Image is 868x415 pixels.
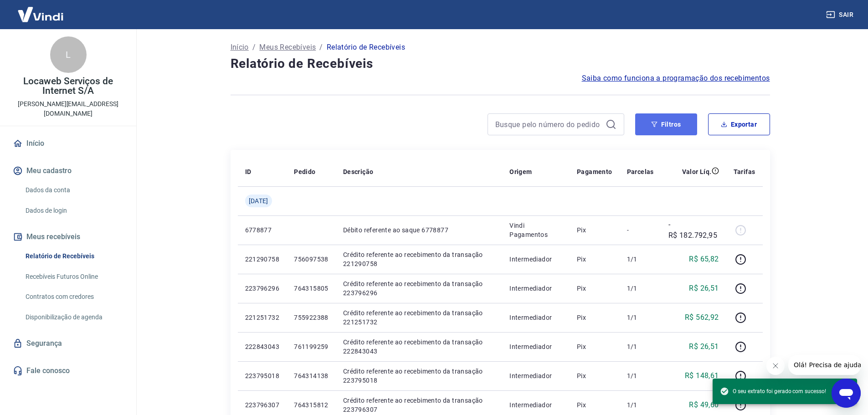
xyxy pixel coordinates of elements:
a: Recebíveis Futuros Online [22,267,125,286]
a: Dados de login [22,201,125,220]
p: 1/1 [627,400,654,410]
a: Meus Recebíveis [259,42,316,53]
p: 221290758 [245,255,280,264]
p: 6778877 [245,225,280,235]
span: O seu extrato foi gerado com sucesso! [720,387,826,396]
p: 764315812 [294,400,329,410]
p: Intermediador [509,400,562,410]
p: 1/1 [627,342,654,351]
input: Busque pelo número do pedido [495,118,602,131]
p: Intermediador [509,371,562,380]
p: - [627,225,654,235]
p: Pix [577,400,612,410]
span: [DATE] [249,196,268,205]
p: 764314138 [294,371,329,380]
p: 221251732 [245,313,280,322]
p: Crédito referente ao recebimento da transação 221251732 [343,308,495,327]
p: Pix [577,225,612,235]
a: Segurança [11,333,125,354]
p: Pix [577,255,612,264]
p: Vindi Pagamentos [509,221,562,239]
button: Meu cadastro [11,161,125,181]
a: Contratos com credores [22,287,125,306]
img: Vindi [11,0,70,28]
p: Parcelas [627,167,654,176]
p: Crédito referente ao recebimento da transação 221290758 [343,250,495,268]
p: Pix [577,313,612,322]
span: Olá! Precisa de ajuda? [5,6,77,14]
p: 761199259 [294,342,329,351]
p: Crédito referente ao recebimento da transação 223796307 [343,396,495,414]
p: Tarifas [734,167,755,176]
p: / [252,42,256,53]
p: Locaweb Serviços de Internet S/A [7,77,129,96]
p: R$ 65,82 [689,254,719,265]
p: 223796307 [245,400,280,410]
p: Pedido [294,167,315,176]
p: Intermediador [509,313,562,322]
h4: Relatório de Recebíveis [231,55,770,73]
p: R$ 26,51 [689,341,719,352]
p: R$ 148,61 [685,370,719,381]
p: Pagamento [577,167,612,176]
p: Valor Líq. [682,167,712,176]
p: 223796296 [245,284,280,293]
p: 756097538 [294,255,329,264]
p: Crédito referente ao recebimento da transação 223795018 [343,367,495,385]
p: Intermediador [509,342,562,351]
p: Relatório de Recebíveis [327,42,405,53]
p: Pix [577,371,612,380]
p: 1/1 [627,371,654,380]
p: R$ 26,51 [689,283,719,294]
p: Intermediador [509,255,562,264]
p: 1/1 [627,255,654,264]
a: Saiba como funciona a programação dos recebimentos [582,73,770,84]
p: 223795018 [245,371,280,380]
p: ID [245,167,252,176]
p: 755922388 [294,313,329,322]
p: Crédito referente ao recebimento da transação 223796296 [343,279,495,297]
a: Disponibilização de agenda [22,308,125,327]
button: Meus recebíveis [11,227,125,247]
iframe: Mensagem da empresa [788,355,861,375]
p: / [319,42,323,53]
p: [PERSON_NAME][EMAIL_ADDRESS][DOMAIN_NAME] [7,99,129,118]
div: L [50,36,87,73]
p: -R$ 182.792,95 [668,219,719,241]
button: Exportar [708,113,770,135]
button: Filtros [635,113,697,135]
p: R$ 49,60 [689,400,719,410]
a: Dados da conta [22,181,125,200]
p: 764315805 [294,284,329,293]
p: 222843043 [245,342,280,351]
a: Fale conosco [11,361,125,381]
p: Intermediador [509,284,562,293]
p: Origem [509,167,532,176]
p: Descrição [343,167,374,176]
p: Pix [577,342,612,351]
p: Pix [577,284,612,293]
a: Início [11,133,125,154]
a: Início [231,42,249,53]
iframe: Botão para abrir a janela de mensagens [832,379,861,408]
iframe: Fechar mensagem [766,357,785,375]
button: Sair [824,6,857,23]
a: Relatório de Recebíveis [22,247,125,266]
p: Crédito referente ao recebimento da transação 222843043 [343,338,495,356]
p: 1/1 [627,313,654,322]
p: 1/1 [627,284,654,293]
p: Débito referente ao saque 6778877 [343,225,495,235]
p: R$ 562,92 [685,312,719,323]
